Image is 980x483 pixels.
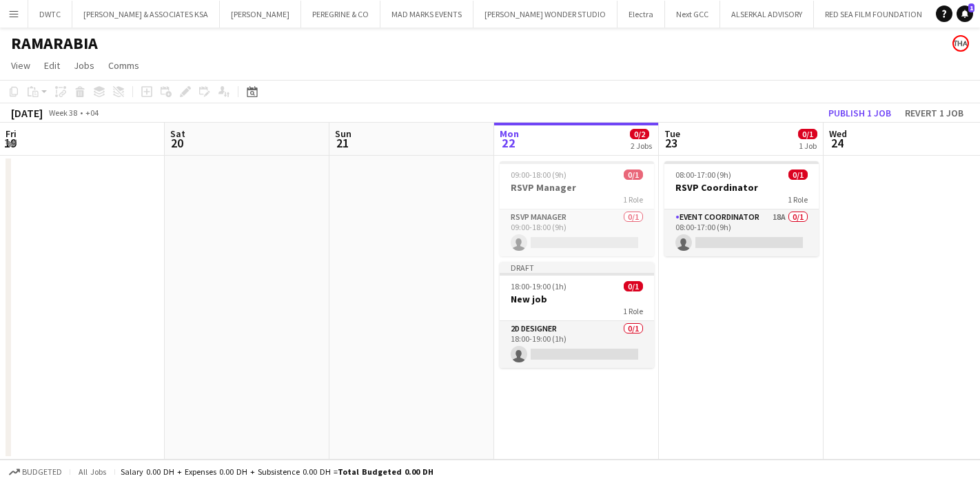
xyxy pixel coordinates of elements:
[335,127,351,140] span: Sun
[968,3,974,12] span: 1
[44,59,60,72] span: Edit
[500,161,654,256] app-job-card: 09:00-18:00 (9h)0/1RSVP Manager1 RoleRSVP Manager0/109:00-18:00 (9h)
[11,33,98,54] h1: RAMARABIA
[168,135,185,151] span: 20
[170,127,185,140] span: Sat
[121,466,433,477] div: Salary 0.00 DH + Expenses 0.00 DH + Subsistence 0.00 DH =
[823,104,897,122] button: Publish 1 job
[11,59,30,72] span: View
[380,1,473,28] button: MAD MARKS EVENTS
[617,1,665,28] button: Electra
[85,107,99,118] div: +04
[45,107,80,118] span: Week 38
[72,1,220,28] button: [PERSON_NAME] & ASSOCIATES KSA
[6,127,17,140] span: Fri
[623,306,643,316] span: 1 Role
[814,1,934,28] button: RED SEA FILM FOUNDATION
[664,181,819,194] h3: RSVP Coordinator
[631,141,652,151] div: 2 Jobs
[500,209,654,256] app-card-role: RSVP Manager0/109:00-18:00 (9h)
[720,1,814,28] button: ALSERKAL ADVISORY
[799,141,817,151] div: 1 Job
[665,1,720,28] button: Next GCC
[664,209,819,256] app-card-role: Event Coordinator18A0/108:00-17:00 (9h)
[333,135,351,151] span: 21
[788,169,808,180] span: 0/1
[473,1,617,28] button: [PERSON_NAME] WONDER STUDIO
[630,129,649,139] span: 0/2
[624,281,643,291] span: 0/1
[68,56,100,74] a: Jobs
[22,467,62,477] span: Budgeted
[623,194,643,205] span: 1 Role
[500,262,654,368] app-job-card: Draft18:00-19:00 (1h)0/1New job1 Role2D Designer0/118:00-19:00 (1h)
[11,106,43,120] div: [DATE]
[39,56,65,74] a: Edit
[7,464,64,480] button: Budgeted
[511,169,566,180] span: 09:00-18:00 (9h)
[498,135,519,151] span: 22
[103,56,145,74] a: Comms
[74,59,94,72] span: Jobs
[511,281,566,291] span: 18:00-19:00 (1h)
[500,181,654,194] h3: RSVP Manager
[3,135,17,151] span: 19
[301,1,380,28] button: PEREGRINE & CO
[798,129,817,139] span: 0/1
[28,1,72,28] button: DWTC
[500,293,654,305] h3: New job
[6,56,36,74] a: View
[624,169,643,180] span: 0/1
[827,135,847,151] span: 24
[662,135,680,151] span: 23
[76,466,109,477] span: All jobs
[664,161,819,256] app-job-card: 08:00-17:00 (9h)0/1RSVP Coordinator1 RoleEvent Coordinator18A0/108:00-17:00 (9h)
[338,466,433,477] span: Total Budgeted 0.00 DH
[788,194,808,205] span: 1 Role
[108,59,139,72] span: Comms
[500,262,654,273] div: Draft
[957,6,973,22] a: 1
[220,1,301,28] button: [PERSON_NAME]
[500,127,519,140] span: Mon
[952,35,969,52] app-user-avatar: Enas Ahmed
[675,169,731,180] span: 08:00-17:00 (9h)
[899,104,969,122] button: Revert 1 job
[500,321,654,368] app-card-role: 2D Designer0/118:00-19:00 (1h)
[664,127,680,140] span: Tue
[829,127,847,140] span: Wed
